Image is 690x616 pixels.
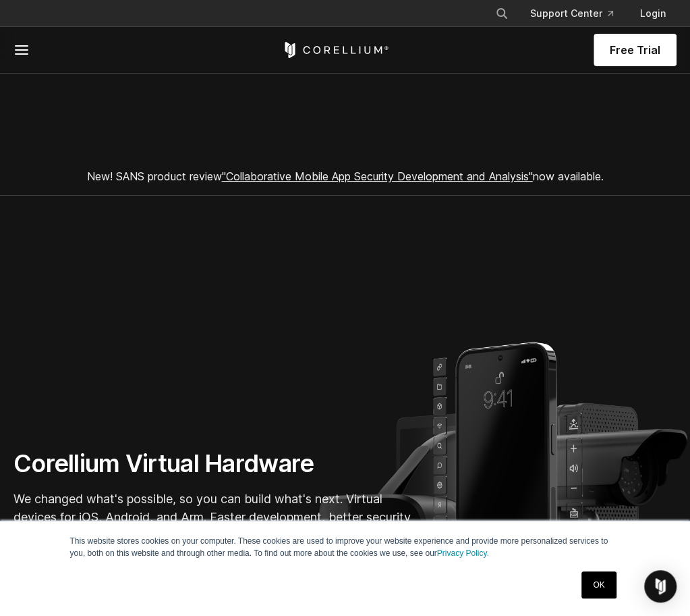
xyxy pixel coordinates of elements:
[13,490,418,544] p: We changed what's possible, so you can build what's next. Virtual devices for iOS, Android, and A...
[610,42,660,58] span: Free Trial
[282,42,389,58] a: Corellium Home
[87,170,604,183] span: New! SANS product review now available.
[644,570,677,602] div: Open Intercom Messenger
[437,548,489,558] a: Privacy Policy.
[581,571,616,598] a: OK
[629,1,677,26] a: Login
[70,535,621,559] p: This website stores cookies on your computer. These cookies are used to improve your website expe...
[594,34,677,66] a: Free Trial
[490,1,514,26] button: Search
[13,448,418,479] h1: Corellium Virtual Hardware
[484,1,677,26] div: Navigation Menu
[519,1,624,26] a: Support Center
[222,170,533,183] a: "Collaborative Mobile App Security Development and Analysis"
